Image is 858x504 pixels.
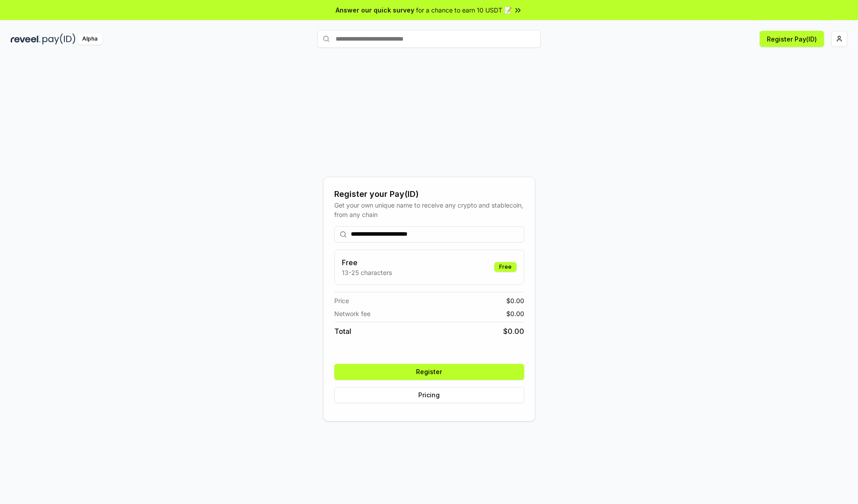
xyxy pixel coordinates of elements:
[334,188,524,200] div: Register your Pay(ID)
[342,257,392,268] h3: Free
[342,268,392,277] p: 13-25 characters
[42,33,76,45] img: pay_id
[334,309,370,318] span: Network fee
[334,364,524,380] button: Register
[77,33,102,45] div: Alpha
[334,296,349,305] span: Price
[334,387,524,403] button: Pricing
[336,5,414,15] span: Answer our quick survey
[503,326,524,337] span: $ 0.00
[11,33,41,45] img: reveel_dark
[494,262,517,272] div: Free
[506,296,524,305] span: $ 0.00
[334,200,524,219] div: Get your own unique name to receive any crypto and stablecoin, from any chain
[760,31,824,47] button: Register Pay(ID)
[334,326,351,337] span: Total
[506,309,524,318] span: $ 0.00
[416,5,512,15] span: for a chance to earn 10 USDT 📝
